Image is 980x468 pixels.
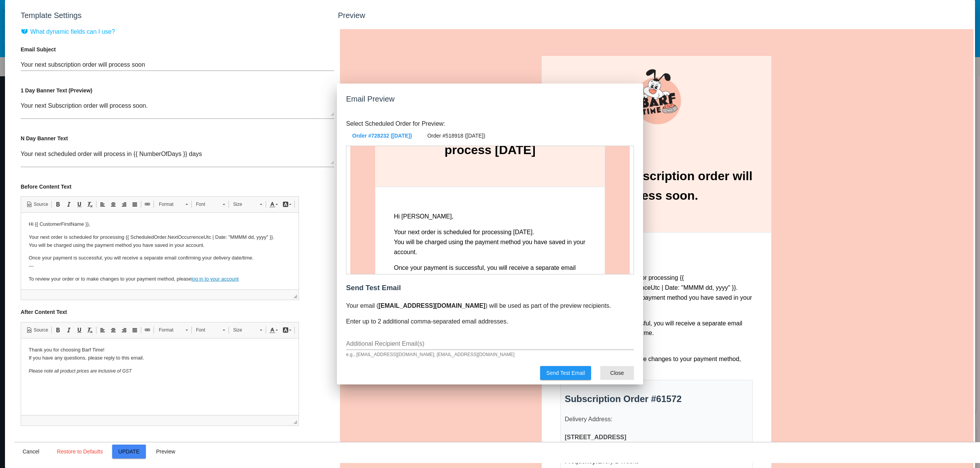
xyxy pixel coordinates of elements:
[346,119,495,129] p: Select Scheduled Order for Preview:
[21,27,28,36] mat-icon: help
[600,366,634,380] button: Close
[8,8,270,24] p: Thank you for choosing Barf Time! If you have any questions, please reply to this email.
[332,9,966,21] div: Preview
[346,301,634,311] p: Your email ( ) will be used as part of the preview recipients.
[427,133,485,139] span: Order #518918 ([DATE])
[540,366,591,380] button: Send Test Email
[610,370,624,376] span: Close
[14,445,48,458] button: Close dialog
[8,41,270,57] p: Once your payment is successful, you will receive a separate email confirming your delivery date/...
[51,445,109,458] button: Restore to Defaults
[23,448,39,455] span: Cancel
[346,93,634,105] h2: Email Preview
[346,282,634,294] h3: Send Test Email
[394,227,586,257] p: Your next order is scheduled for processing [DATE]. You will be charged using the payment method ...
[394,212,586,222] p: Hi [PERSON_NAME],
[379,302,485,309] b: [EMAIL_ADDRESS][DOMAIN_NAME]
[352,133,412,139] span: Order #728232 ([DATE])
[149,445,183,458] button: Preview
[170,63,218,69] a: log in to your account
[8,30,111,35] em: Please note all product prices are inclusive of GST
[546,370,585,376] span: Send Test Email
[156,448,175,455] span: Preview
[346,352,514,358] mat-hint: e.g., [EMAIL_ADDRESS][DOMAIN_NAME], [EMAIL_ADDRESS][DOMAIN_NAME]
[8,21,270,37] p: Your next order is scheduled for processing {{ ScheduledOrder.NextOccurrenceUtc | Date: "MMMM dd,...
[346,317,634,327] p: Enter up to 2 additional comma-separated email addresses.
[57,448,103,455] span: Restore to Defaults
[394,263,586,292] p: Once your payment is successful, you will receive a separate email confirming your delivery date/...
[21,27,115,37] a: What dynamic fields can I use?
[8,8,270,16] p: Hi {{ CustomerFirstName }},
[346,129,418,143] button: Order #728232 ([DATE])
[8,62,270,71] p: To review your order or to make changes to your payment method, please
[14,9,332,21] div: Template Settings
[112,445,146,458] button: Update
[118,448,140,455] span: Update
[421,129,491,143] button: Order #518918 ([DATE])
